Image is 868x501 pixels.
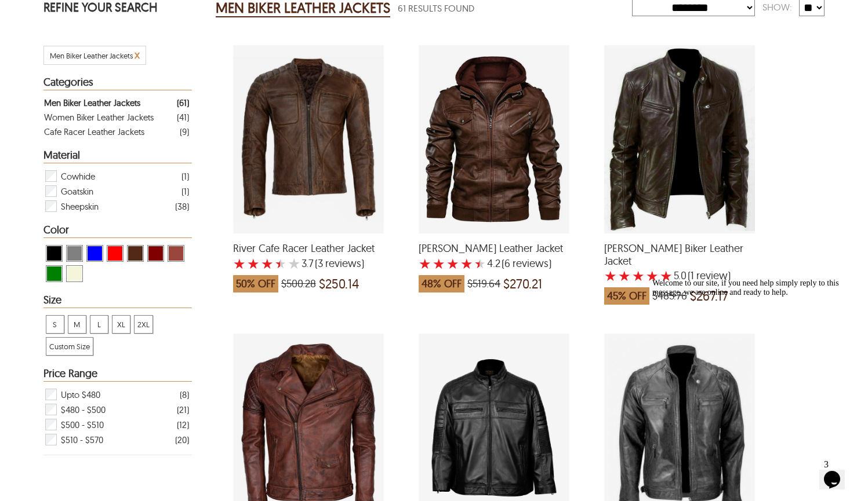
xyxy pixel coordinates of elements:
[177,110,189,125] div: ( 41 )
[467,278,500,290] span: $519.64
[175,433,189,447] div: ( 20 )
[180,387,189,402] div: ( 8 )
[43,224,192,238] div: Heading Filter Men Biker Leather Jackets by Color
[46,315,64,334] div: View S Men Biker Leather Jackets
[674,270,687,281] label: 5.0
[604,226,755,310] a: Roy Sheepskin Biker Leather Jacket with a 5 Star Rating 1 Product Review which was at a price of ...
[233,258,246,269] label: 1 rating
[688,270,694,281] span: (1
[181,184,189,199] div: ( 1 )
[694,270,728,281] span: review
[315,258,364,269] span: )
[177,403,189,417] div: ( 21 )
[43,294,192,308] div: Heading Filter Men Biker Leather Jackets by Size
[46,245,63,262] div: View Black Men Biker Leather Jackets
[5,5,191,23] span: Welcome to our site, if you need help simply reply to this message, we are online and ready to help.
[688,270,731,281] span: )
[5,5,213,23] div: Welcome to our site, if you need help simply reply to this message, we are online and ready to help.
[233,242,384,255] span: River Cafe Racer Leather Jacket
[43,368,192,382] div: Heading Filter Men Biker Leather Jackets by Price Range
[68,316,86,333] span: M
[147,245,164,262] div: View Maroon Men Biker Leather Jackets
[632,270,645,281] label: 3 rating
[281,278,316,290] span: $500.28
[604,287,649,305] span: 45% OFF
[660,270,673,281] label: 5 rating
[43,76,192,90] div: Heading Filter Men Biker Leather Jackets by Categories
[127,245,144,262] div: View Brown ( Brand Color ) Men Biker Leather Jackets
[618,270,631,281] label: 2 rating
[819,455,856,489] iframe: chat widget
[261,258,274,269] label: 3 rating
[50,51,133,60] span: Filter Men Biker Leather Jackets
[604,270,617,281] label: 1 rating
[90,316,108,333] span: L
[419,242,569,255] span: Ronald Biker Leather Jacket
[323,258,361,269] span: reviews
[460,258,473,269] label: 4 rating
[61,432,103,447] span: $510 - $570
[44,110,154,125] div: Women Biker Leather Jackets
[135,48,140,61] span: x
[503,278,542,290] span: $270.21
[44,110,189,125] a: Filter Women Biker Leather Jackets
[107,245,124,262] div: View Red Men Biker Leather Jackets
[44,96,140,110] div: Men Biker Leather Jackets
[168,245,184,262] div: View Cognac Men Biker Leather Jackets
[419,275,464,292] span: 48% OFF
[302,258,314,269] label: 3.7
[44,125,189,139] a: Filter Cafe Racer Leather Jackets
[646,270,659,281] label: 4 rating
[247,258,260,269] label: 2 rating
[398,1,474,16] span: 61 Results Found
[66,265,83,282] div: View Beige Men Biker Leather Jackets
[44,125,144,139] div: Cafe Racer Leather Jackets
[46,316,64,333] span: S
[502,258,551,269] span: )
[433,258,445,269] label: 2 rating
[275,258,286,269] label: 4 rating
[66,245,83,262] div: View Grey Men Biker Leather Jackets
[44,199,189,214] div: Filter Sheepskin Men Biker Leather Jackets
[487,258,500,269] label: 4.2
[68,315,86,334] div: View M Men Biker Leather Jackets
[419,226,569,298] a: Ronald Biker Leather Jacket with a 4.166666666666666 Star Rating 6 Product Review which was at a ...
[135,51,140,60] a: Cancel Filter
[112,316,130,333] span: XL
[510,258,549,269] span: reviews
[134,315,153,334] div: View 2XL Men Biker Leather Jackets
[135,316,152,333] span: 2XL
[181,169,189,184] div: ( 1 )
[86,245,103,262] div: View Blue Men Biker Leather Jackets
[46,338,93,355] span: Custom Size
[46,265,63,282] div: View Green Men Biker Leather Jackets
[46,337,93,356] div: View Custom Size Men Biker Leather Jackets
[233,275,278,292] span: 50% OFF
[61,184,93,199] span: Goatskin
[177,96,189,110] div: ( 61 )
[44,96,189,110] a: Filter Men Biker Leather Jackets
[177,418,189,432] div: ( 12 )
[61,402,106,417] span: $480 - $500
[61,417,104,432] span: $500 - $510
[44,184,189,199] div: Filter Goatskin Men Biker Leather Jackets
[474,258,486,269] label: 5 rating
[44,169,189,184] div: Filter Cowhide Men Biker Leather Jackets
[315,258,323,269] span: (3
[61,169,95,184] span: Cowhide
[44,387,189,402] div: Filter Upto $480 Men Biker Leather Jackets
[604,242,755,267] span: Roy Sheepskin Biker Leather Jacket
[233,226,384,298] a: River Cafe Racer Leather Jacket with a 3.666666666666666 Star Rating 3 Product Review which was a...
[112,315,130,334] div: View XL Men Biker Leather Jackets
[44,417,189,432] div: Filter $500 - $510 Men Biker Leather Jackets
[90,315,108,334] div: View L Men Biker Leather Jackets
[288,258,300,269] label: 5 rating
[43,149,192,163] div: Heading Filter Men Biker Leather Jackets by Material
[44,402,189,417] div: Filter $480 - $500 Men Biker Leather Jackets
[175,199,189,214] div: ( 38 )
[648,274,856,449] iframe: chat widget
